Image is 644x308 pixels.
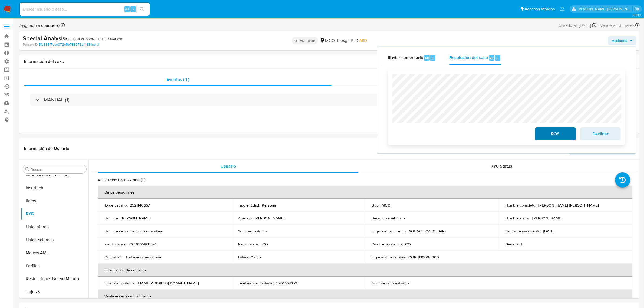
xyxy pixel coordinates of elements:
p: CO [405,242,411,247]
p: - [266,229,267,234]
p: ID de usuario : [104,203,128,208]
span: Alt [425,55,429,61]
p: AGUACHICA (CESAR) [409,229,446,234]
p: Soft descriptor : [238,229,263,234]
button: Lista Interna [21,220,88,233]
span: MID [359,37,367,44]
b: cbaquero [40,22,60,28]
p: Persona [262,203,276,208]
span: Vence en 3 meses [600,22,635,28]
p: selua store [144,229,163,234]
a: Salir [634,6,640,12]
p: Ingresos mensuales : [372,255,406,260]
div: Creado el: [DATE] [559,22,596,29]
button: ROS [535,127,576,140]
p: [PERSON_NAME] [255,216,284,221]
span: Alt [490,55,494,61]
h3: MANUAL (1) [44,97,70,103]
h1: Información de Usuario [24,146,69,151]
button: Insurtech [21,181,88,194]
th: Verificación y cumplimiento [98,290,632,303]
p: Nombre : [104,216,119,221]
div: MANUAL (1) [30,94,629,106]
span: Alt [125,6,129,12]
button: Declinar [580,127,621,140]
p: Género : [505,242,519,247]
div: MCO [320,38,335,44]
p: - [260,255,261,260]
p: [DATE] [543,229,554,234]
p: Nombre corporativo : [372,281,406,286]
button: Items [21,194,88,207]
p: Segundo apellido : [372,216,402,221]
span: - [597,22,599,29]
button: Tarjetas [21,285,88,298]
p: Ocupación : [104,255,123,260]
p: Lugar de nacimiento : [372,229,407,234]
p: Actualizado hace 22 días [98,177,140,182]
p: Estado Civil : [238,255,258,260]
p: F [521,242,523,247]
p: Tipo entidad : [238,203,260,208]
span: Riesgo PLD: [337,38,367,44]
p: CO [262,242,268,247]
a: Notificaciones [560,7,565,11]
p: [PERSON_NAME] [121,216,151,221]
button: KYC [21,207,88,220]
span: s [132,6,134,12]
p: 2521140657 [130,203,150,208]
input: Buscar usuario o caso... [20,6,150,13]
h1: Información del caso [24,59,635,64]
span: Asignado a [19,22,60,28]
p: OPEN - ROS [292,37,318,44]
p: COP $30000000 [408,255,439,260]
span: c [432,55,434,61]
span: Eventos ( 1 ) [167,76,189,83]
button: Listas Externas [21,233,88,246]
input: Buscar [31,167,84,172]
p: Email de contacto : [104,281,135,286]
button: Buscar [25,167,29,171]
p: Nombre del comercio : [104,229,141,234]
button: Acciones [608,36,636,45]
button: search-icon [136,5,147,13]
th: Información de contacto [98,264,632,277]
b: Special Analysis [23,34,65,42]
button: Marcas AML [21,246,88,259]
p: camila.baquero@mercadolibre.com.co [578,6,633,12]
a: 5fc565f7ece072c5e783973bf11884ae [39,42,99,47]
p: Trabajador autonomo [126,255,162,260]
span: # 8GTXuQtHhIWNLUETODKveDph [65,36,122,42]
p: - [404,216,405,221]
span: Resolución del caso [449,55,488,61]
p: Nacionalidad : [238,242,260,247]
span: ROS [542,128,569,140]
p: Identificación : [104,242,127,247]
span: r [497,55,498,61]
b: Person ID [23,42,38,47]
button: Perfiles [21,259,88,272]
th: Datos personales [98,186,632,199]
p: [EMAIL_ADDRESS][DOMAIN_NAME] [137,281,199,286]
span: Usuario [220,163,236,169]
p: 3205104273 [276,281,297,286]
p: Fecha de nacimiento : [505,229,541,234]
p: País de residencia : [372,242,403,247]
p: Nombre social : [505,216,530,221]
span: Enviar comentario [388,55,423,61]
p: [PERSON_NAME] [532,216,562,221]
span: KYC Status [491,163,513,169]
p: - [408,281,409,286]
p: Apellido : [238,216,252,221]
p: Sitio : [372,203,379,208]
span: Declinar [587,128,614,140]
p: MCO [382,203,391,208]
p: Nombre completo : [505,203,536,208]
p: Teléfono de contacto : [238,281,274,286]
span: Acciones [612,36,627,45]
p: CC 1065868374 [129,242,157,247]
button: Restricciones Nuevo Mundo [21,272,88,285]
p: [PERSON_NAME] [PERSON_NAME] [538,203,599,208]
span: Accesos rápidos [524,6,555,12]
